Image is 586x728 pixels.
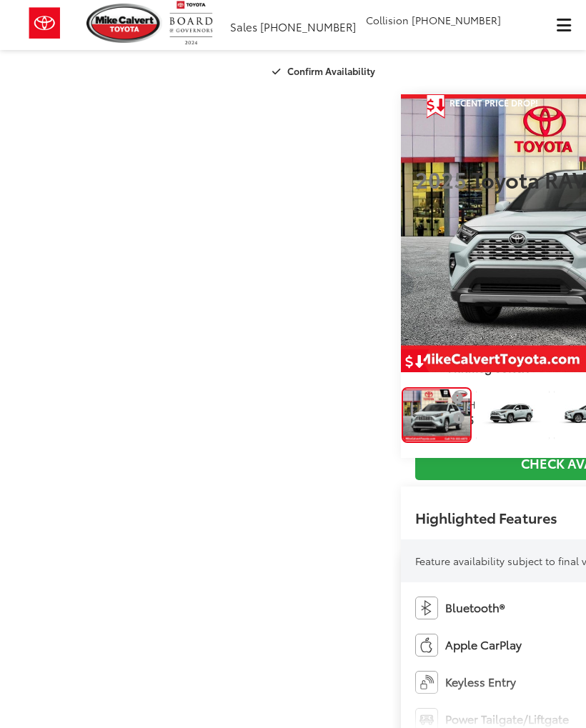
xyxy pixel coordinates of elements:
[366,13,409,27] span: Collision
[412,13,501,27] span: [PHONE_NUMBER]
[402,387,472,443] a: Expand Photo 0
[476,387,549,443] a: Expand Photo 1
[401,349,429,372] a: Get Price Drop Alert
[415,597,438,619] img: Bluetooth®
[445,599,505,616] span: Bluetooth®
[264,59,387,84] button: Confirm Availability
[230,19,257,34] span: Sales
[415,634,438,657] img: Apple CarPlay
[415,509,557,525] h2: Highlighted Features
[415,671,438,694] img: Keyless Entry
[450,96,538,109] span: Recent Price Drop!
[475,387,550,443] img: 2025 Toyota RAV4 Limited
[260,19,356,34] span: [PHONE_NUMBER]
[402,389,471,441] img: 2025 Toyota RAV4 Limited
[287,64,375,77] span: Confirm Availability
[86,4,162,43] img: Mike Calvert Toyota
[415,164,467,194] span: 2025
[427,94,445,119] span: Get Price Drop Alert
[445,637,522,653] span: Apple CarPlay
